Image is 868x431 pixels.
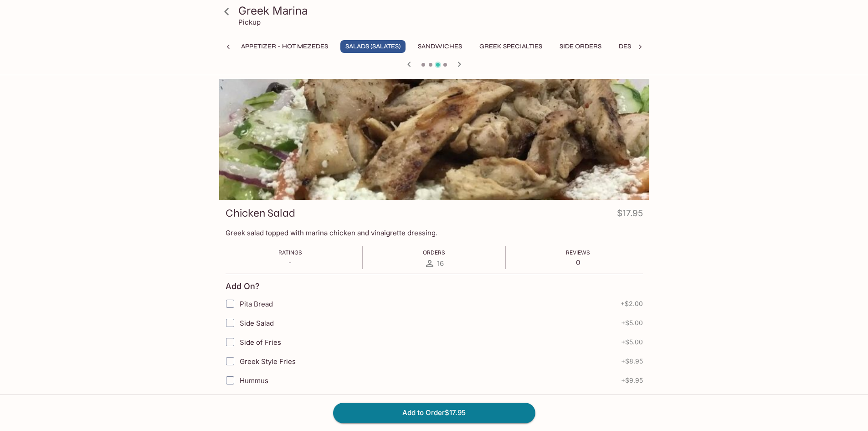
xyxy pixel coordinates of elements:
[617,206,643,224] h4: $17.95
[236,40,333,53] button: Appetizer - Hot Mezedes
[621,300,643,307] span: + $2.00
[621,358,643,365] span: + $8.95
[240,376,268,385] span: Hummus
[555,40,606,53] button: Side Orders
[437,259,444,268] span: 16
[566,258,590,267] p: 0
[423,249,445,256] span: Orders
[226,228,643,237] p: Greek salad topped with marina chicken and vinaigrette dressing.
[621,377,643,384] span: + $9.95
[278,258,302,267] p: -
[614,40,656,53] button: Desserts
[566,249,590,256] span: Reviews
[238,4,646,18] h3: Greek Marina
[278,249,302,256] span: Ratings
[340,40,406,53] button: Salads (Salates)
[621,319,643,327] span: + $5.00
[333,403,535,423] button: Add to Order$17.95
[240,338,281,347] span: Side of Fries
[240,357,296,366] span: Greek Style Fries
[621,338,643,346] span: + $5.00
[219,79,649,200] div: Chicken Salad
[238,18,261,26] p: Pickup
[240,319,274,327] span: Side Salad
[226,206,295,220] h3: Chicken Salad
[413,40,467,53] button: Sandwiches
[240,300,273,308] span: Pita Bread
[226,281,260,291] h4: Add On?
[474,40,547,53] button: Greek Specialties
